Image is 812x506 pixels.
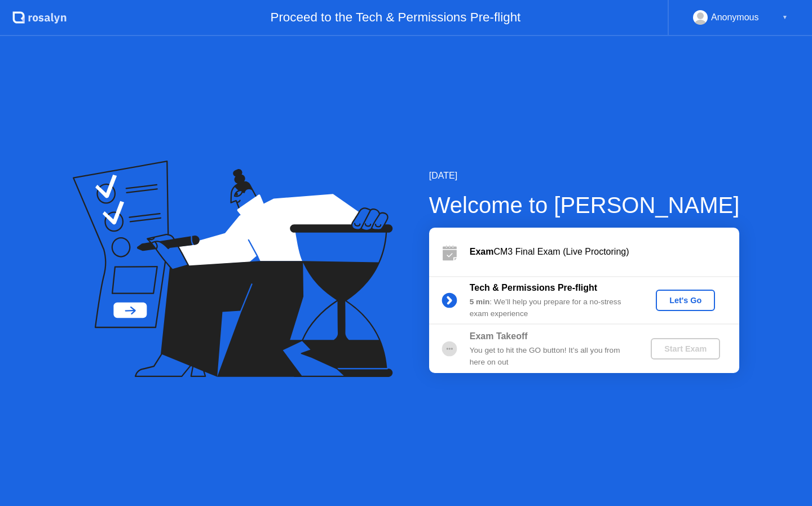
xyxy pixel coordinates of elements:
div: Let's Go [660,296,710,305]
button: Start Exam [651,338,720,359]
div: [DATE] [429,169,740,183]
div: ▼ [782,10,788,25]
div: Start Exam [655,344,716,353]
b: Exam Takeoff [470,331,528,341]
div: CM3 Final Exam (Live Proctoring) [470,245,739,259]
div: Welcome to [PERSON_NAME] [429,188,740,222]
b: Exam [470,247,494,256]
div: : We’ll help you prepare for a no-stress exam experience [470,296,632,319]
div: You get to hit the GO button! It’s all you from here on out [470,345,632,368]
b: 5 min [470,298,490,306]
button: Let's Go [656,290,715,311]
b: Tech & Permissions Pre-flight [470,283,597,292]
div: Anonymous [711,10,759,25]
